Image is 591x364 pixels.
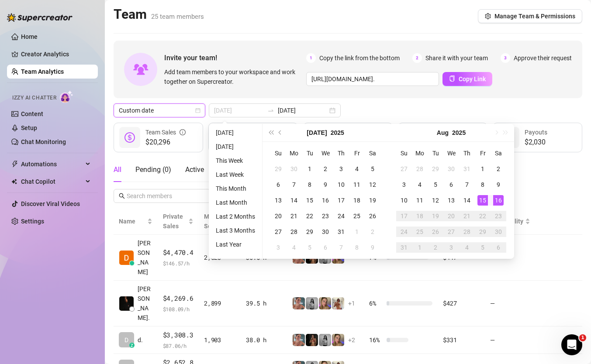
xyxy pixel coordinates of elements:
[477,179,488,190] div: 8
[195,108,200,113] span: calendar
[306,334,318,346] img: the_bohema
[273,242,283,253] div: 3
[320,195,331,206] div: 16
[212,197,259,208] li: Last Month
[212,141,259,152] li: [DATE]
[11,161,18,168] span: thunderbolt
[12,94,56,102] span: Izzy AI Chatter
[443,192,459,208] td: 2025-08-13
[336,211,346,221] div: 24
[494,13,575,20] span: Manage Team & Permissions
[365,177,380,192] td: 2025-07-12
[493,179,504,190] div: 9
[396,161,412,177] td: 2025-07-27
[430,164,441,174] div: 29
[289,179,299,190] div: 7
[369,335,383,345] span: 16 %
[302,208,318,224] td: 2025-07-22
[214,106,264,115] input: Start date
[412,177,428,192] td: 2025-08-04
[163,305,194,313] span: $ 108.09 /h
[493,211,504,221] div: 23
[286,224,302,240] td: 2025-07-28
[185,165,204,174] span: Active
[428,177,443,192] td: 2025-08-05
[369,299,383,308] span: 6 %
[180,127,186,137] span: info-circle
[477,227,488,237] div: 29
[485,281,536,326] td: —
[119,251,134,265] img: Dana Roz
[163,247,194,258] span: $4,470.4
[145,127,186,137] div: Team Sales
[119,193,125,199] span: search
[273,195,283,206] div: 13
[278,106,328,115] input: End date
[493,227,504,237] div: 30
[475,240,491,255] td: 2025-09-05
[331,124,344,141] button: Choose a year
[491,145,506,161] th: Sa
[449,76,455,82] span: copy
[491,208,506,224] td: 2025-08-23
[477,164,488,174] div: 1
[320,179,331,190] div: 9
[475,224,491,240] td: 2025-08-29
[462,227,472,237] div: 28
[273,164,283,174] div: 29
[319,53,400,63] span: Copy the link from the bottom
[333,145,349,161] th: Th
[367,164,378,174] div: 5
[21,68,64,75] a: Team Analytics
[7,13,73,22] img: logo-BBDzfeDw.svg
[379,123,385,142] span: question-circle
[212,239,259,250] li: Last Year
[318,240,333,255] td: 2025-08-06
[352,227,362,237] div: 1
[525,137,547,148] span: $2,030
[289,195,299,206] div: 14
[396,145,412,161] th: Su
[318,145,333,161] th: We
[304,242,315,253] div: 5
[307,124,327,141] button: Choose a month
[443,240,459,255] td: 2025-09-03
[399,164,409,174] div: 27
[114,165,121,175] div: All
[293,297,305,309] img: Yarden
[164,67,303,86] span: Add team members to your workspace and work together on Supercreator.
[462,242,472,253] div: 4
[304,227,315,237] div: 29
[428,161,443,177] td: 2025-07-29
[145,137,186,148] span: $20,296
[367,211,378,221] div: 26
[459,145,475,161] th: Th
[443,335,479,345] div: $331
[114,208,158,235] th: Name
[21,138,66,145] a: Chat Monitoring
[396,192,412,208] td: 2025-08-10
[306,53,316,63] span: 1
[428,240,443,255] td: 2025-09-02
[443,299,479,308] div: $427
[491,224,506,240] td: 2025-08-30
[333,177,349,192] td: 2025-07-10
[446,242,456,253] div: 3
[412,192,428,208] td: 2025-08-11
[459,76,486,82] span: Copy Link
[270,208,286,224] td: 2025-07-20
[21,110,43,117] a: Content
[415,211,425,221] div: 18
[304,195,315,206] div: 15
[302,240,318,255] td: 2025-08-05
[459,208,475,224] td: 2025-08-21
[320,242,331,253] div: 6
[396,177,412,192] td: 2025-08-03
[270,161,286,177] td: 2025-06-29
[478,9,582,23] button: Manage Team & Permissions
[493,242,504,253] div: 6
[430,195,441,206] div: 12
[491,240,506,255] td: 2025-09-06
[365,145,380,161] th: Sa
[289,211,299,221] div: 21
